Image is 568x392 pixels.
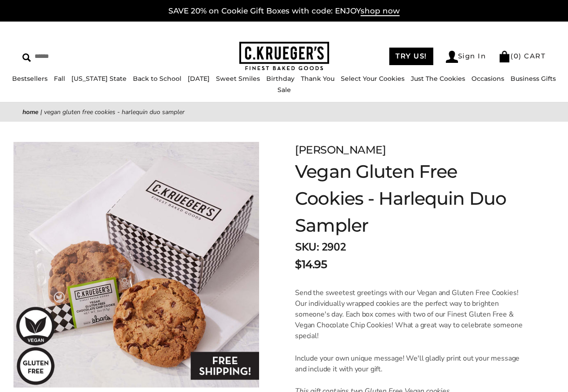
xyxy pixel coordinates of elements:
a: (0) CART [498,52,546,60]
input: Search [22,49,142,63]
a: Occasions [471,75,504,83]
img: C.KRUEGER'S [239,42,329,71]
img: Vegan Gluten Free Cookies - Harlequin Duo Sampler [13,142,259,388]
a: Sign In [446,51,486,63]
div: [PERSON_NAME] [295,142,523,158]
h1: Vegan Gluten Free Cookies - Harlequin Duo Sampler [295,158,523,239]
p: Send the sweetest greetings with our Vegan and Gluten Free Cookies! Our individually wrapped cook... [295,287,523,341]
a: TRY US! [389,48,433,65]
a: Just The Cookies [411,75,465,83]
a: Home [22,108,39,116]
a: Sweet Smiles [216,75,260,83]
span: shop now [361,6,400,16]
a: Business Gifts [511,75,556,83]
a: Select Your Cookies [341,75,405,83]
a: Thank You [301,75,335,83]
nav: breadcrumbs [22,107,546,117]
a: Sale [277,86,291,94]
a: Birthday [266,75,295,83]
span: $14.95 [295,256,327,273]
span: 2902 [321,240,346,254]
a: SAVE 20% on Cookie Gift Boxes with code: ENJOYshop now [168,6,400,16]
span: | [40,108,42,116]
img: Account [446,51,458,63]
span: 0 [514,52,519,60]
img: Bag [498,51,511,62]
p: Include your own unique message! We'll gladly print out your message and include it with your gift. [295,353,523,374]
a: [DATE] [188,75,210,83]
img: Search [22,53,31,62]
a: Back to School [133,75,181,83]
a: [US_STATE] State [71,75,127,83]
strong: SKU: [295,240,319,254]
span: Vegan Gluten Free Cookies - Harlequin Duo Sampler [44,108,185,116]
a: Fall [54,75,65,83]
a: Bestsellers [12,75,48,83]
